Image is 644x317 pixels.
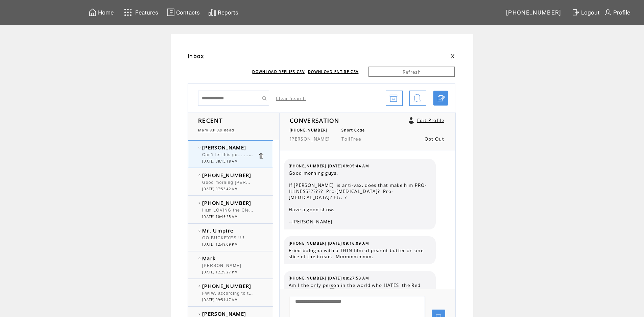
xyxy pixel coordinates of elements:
img: bulletEmpty.png [198,174,200,176]
a: DOWNLOAD ENTIRE CSV [308,69,358,74]
img: bulletEmpty.png [198,202,200,204]
span: RECENT [198,116,223,124]
img: home.svg [89,8,97,17]
a: DOWNLOAD REPLIES CSV [252,69,305,74]
span: [DATE] 12:49:09 PM [202,242,238,247]
a: Opt Out [425,136,444,142]
span: [DATE] 07:53:42 AM [202,187,238,191]
a: Edit Profile [417,117,444,123]
span: [DATE] 12:29:27 PM [202,270,238,274]
span: [PHONE_NUMBER] [DATE] 08:05:44 AM [289,164,369,168]
span: Profile [613,9,630,16]
span: [DATE] 08:15:18 AM [202,159,238,164]
span: Inbox [188,52,204,60]
a: Features [121,6,159,19]
a: Home [88,7,115,18]
span: [PERSON_NAME] [290,136,330,142]
span: [PHONE_NUMBER] [506,9,562,16]
span: Fried bologna with a THIN film of peanut butter on one slice of the bread. Mmmmmmmm. [289,247,431,260]
a: Profile [603,7,631,18]
img: bulletEmpty.png [198,258,200,259]
span: Reports [218,9,238,16]
span: CONVERSATION [290,116,339,124]
img: chart.svg [208,8,216,17]
span: FWIW, according to the US inflation calculator website, $750,000 in [DATE], is valued at $1,286,3... [202,289,614,296]
span: [PHONE_NUMBER] [DATE] 09:16:09 AM [289,241,369,246]
span: Mr. Umpire [202,227,233,234]
span: Can't let this go........ Your "pumpkin stems" are too long??? BAHAHAHAHAHA!!!! Wake up, [PERSON_... [202,151,566,157]
span: Good morning [PERSON_NAME] and [PERSON_NAME]. The First Dancing with the [US_STATE] Valley Stars ... [202,178,465,185]
span: [PHONE_NUMBER] [290,128,328,132]
span: Good morning guys, If [PERSON_NAME] is anti-vax, does that make him PRO-ILLNESS?????? Pro-[MEDICA... [289,170,431,225]
img: bulletEmpty.png [198,285,200,287]
a: Click to edit user profile [409,117,414,124]
span: [PERSON_NAME] [202,144,246,151]
img: archive.png [389,91,398,106]
a: Clear Search [276,95,306,101]
span: Short Code [341,128,365,132]
a: Click to delete these messgaes [258,153,264,159]
img: profile.svg [604,8,612,17]
a: Contacts [166,7,201,18]
img: 🤮 [330,288,342,294]
span: [PHONE_NUMBER] [202,172,252,178]
a: Refresh [368,67,455,77]
span: Home [98,9,114,16]
span: [PERSON_NAME] [202,310,246,317]
span: Mark [202,255,216,262]
span: [PHONE_NUMBER] [DATE] 08:27:53 AM [289,276,369,281]
a: Mark All As Read [198,128,234,132]
span: [DATE] 09:51:47 AM [202,298,238,302]
a: Click to start a chat with mobile number by SMS [433,91,448,106]
span: Contacts [176,9,200,16]
span: [DATE] 10:45:25 AM [202,215,238,219]
span: [PHONE_NUMBER] [202,283,252,289]
span: TollFree [341,136,361,142]
img: bulletEmpty.png [198,230,200,231]
img: contacts.svg [167,8,175,17]
input: Submit [259,91,269,106]
span: Logout [581,9,600,16]
img: bell.png [413,91,421,106]
img: exit.svg [572,8,580,17]
span: GO BUCKEYES !!!! [202,236,244,240]
span: [PHONE_NUMBER] [202,199,252,206]
img: bulletEmpty.png [198,147,200,148]
img: features.svg [122,7,134,18]
img: bulletEmpty.png [198,313,200,315]
span: Features [135,9,158,16]
a: Logout [571,7,603,18]
span: [PERSON_NAME] [202,263,241,268]
a: Reports [207,7,239,18]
